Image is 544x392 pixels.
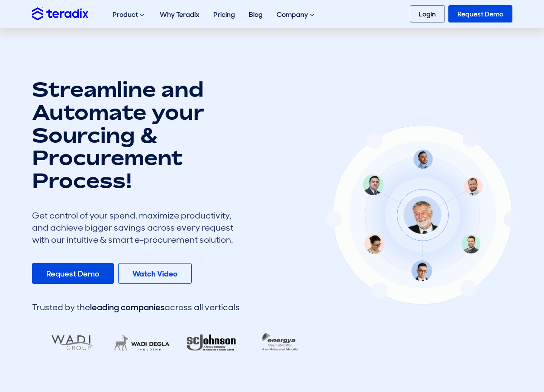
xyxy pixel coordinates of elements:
div: Product [106,1,153,29]
a: Login [410,5,445,22]
h1: Streamline and Automate your Sourcing & Procurement Process! [32,78,240,192]
a: Why Teradix [153,1,206,28]
a: Watch Video [118,263,192,284]
div: Company [270,1,323,29]
a: Blog [242,1,270,28]
span: leading companies [90,302,164,313]
div: Trusted by the across all verticals [32,301,240,313]
div: Get control of your spend, maximize productivity, and achieve bigger savings across every request... [32,209,240,246]
img: LifeMakers [107,329,177,357]
img: Teradix logo [32,7,88,20]
a: Pricing [206,1,242,28]
img: RA [176,329,246,357]
b: Watch Video [132,269,177,279]
a: Request Demo [32,263,114,284]
a: Request Demo [448,5,512,22]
